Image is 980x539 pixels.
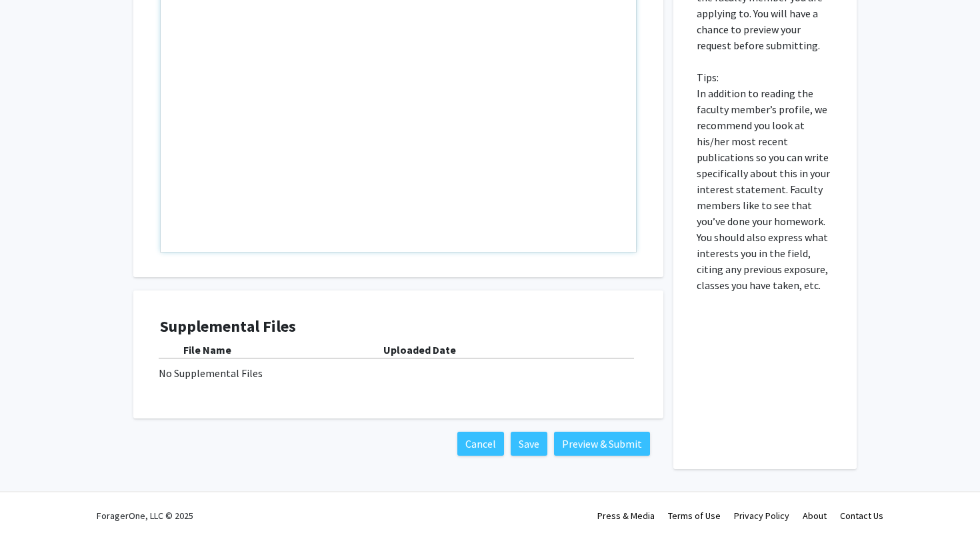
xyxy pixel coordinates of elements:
a: Terms of Use [668,510,721,522]
h4: Supplemental Files [160,317,637,336]
a: Contact Us [840,510,883,522]
a: About [803,510,827,522]
div: ForagerOne, LLC © 2025 [97,492,193,539]
a: Privacy Policy [734,510,789,522]
iframe: Chat [10,479,57,529]
button: Cancel [457,432,504,456]
button: Save [511,432,547,456]
button: Preview & Submit [554,432,650,456]
b: Uploaded Date [383,343,456,356]
div: No Supplemental Files [159,365,638,381]
a: Press & Media [597,510,655,522]
b: File Name [183,343,231,356]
